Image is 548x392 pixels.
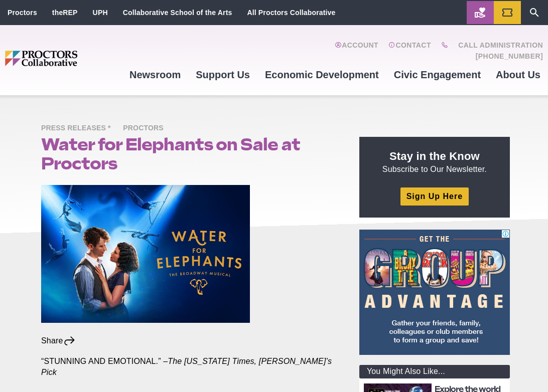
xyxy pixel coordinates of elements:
span: You Might Also Like... [367,367,445,375]
img: Proctors logo [5,51,122,66]
a: UPH [93,9,108,17]
span: Sign Up Here [406,192,463,201]
a: Press Releases * [41,123,121,132]
iframe: Advertisement [359,230,510,355]
a: Account [335,41,378,61]
span: Contact [396,41,431,49]
a: Collaborative School of the Arts [123,9,232,17]
a: Contact [388,41,431,61]
span: Subscribe to Our Newsletter. [382,165,487,173]
span: Call Administration [448,41,543,49]
span: Newsroom [129,69,181,80]
span: “STUNNING AND EMOTIONAL.” – [41,357,168,365]
a: Search [521,1,548,24]
a: Proctors [123,123,173,132]
span: Economic Development [265,69,379,80]
span: Support Us [196,69,250,80]
span: About Us [496,69,540,80]
a: All Proctors Collaborative [247,9,335,17]
a: theREP [52,9,78,17]
span: Civic Engagement [394,69,481,80]
span: [PHONE_NUMBER] [466,52,543,60]
a: [PHONE_NUMBER] [466,49,543,61]
span: Proctors [123,122,168,135]
a: Sign Up Here [400,187,469,205]
a: Proctors [8,9,37,17]
a: Newsroom [122,61,188,88]
span: Share [41,335,63,346]
span: The [US_STATE] Times, [PERSON_NAME]’s Pick [41,357,332,376]
a: Civic Engagement [386,61,488,88]
a: About Us [488,61,548,88]
span: Account [342,41,378,49]
span: Water for Elephants on Sale at Proctors [41,134,300,173]
span: Press Releases * [41,122,116,135]
a: Support Us [188,61,257,88]
a: Economic Development [257,61,386,88]
span: Stay in the Know [389,150,480,162]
